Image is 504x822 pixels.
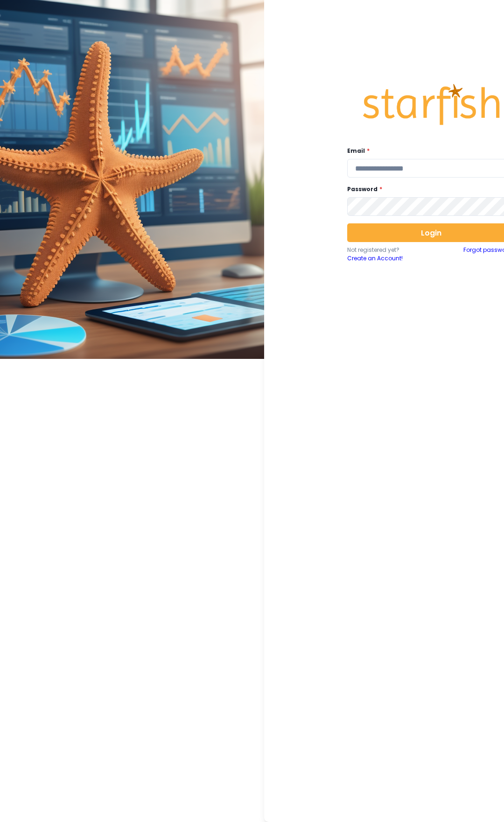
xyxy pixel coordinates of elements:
[347,254,431,263] a: Create an Account!
[347,246,431,254] p: Not registered yet?
[361,75,501,134] img: Logo.42cb71d561138c82c4ab.png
